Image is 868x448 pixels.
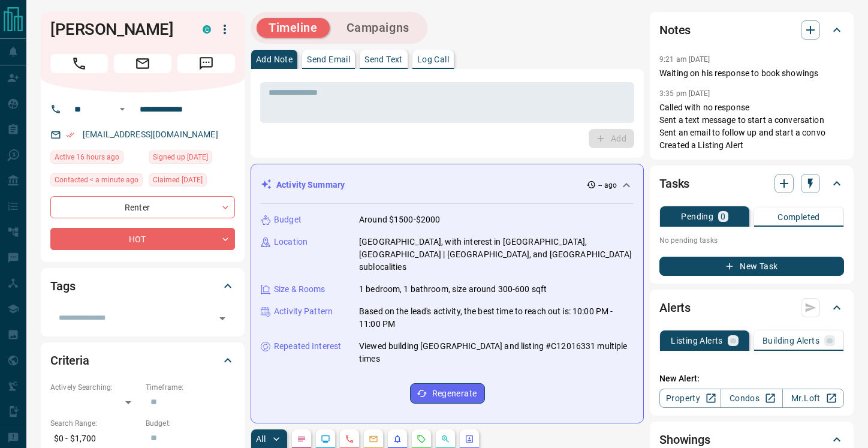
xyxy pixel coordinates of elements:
[659,231,844,249] p: No pending tasks
[334,18,421,38] button: Campaigns
[177,54,235,73] span: Message
[659,101,844,152] p: Called with no response Sent a text message to start a conversation Sent an email to follow up an...
[417,434,426,444] svg: Requests
[441,434,450,444] svg: Opportunities
[83,130,218,139] a: [EMAIL_ADDRESS][DOMAIN_NAME]
[276,179,345,191] p: Activity Summary
[153,174,203,186] span: Claimed [DATE]
[681,212,713,221] p: Pending
[410,383,485,404] button: Regenerate
[659,293,844,322] div: Alerts
[659,67,844,80] p: Waiting on his response to book showings
[50,196,235,218] div: Renter
[297,434,306,444] svg: Notes
[777,213,820,221] p: Completed
[721,212,725,221] p: 0
[393,434,402,444] svg: Listing Alerts
[153,151,208,163] span: Signed up [DATE]
[50,276,75,296] h2: Tags
[307,55,350,64] p: Send Email
[359,214,440,226] p: Around $1500-$2000
[149,173,235,190] div: Thu Mar 27 2025
[50,418,140,429] p: Search Range:
[114,54,171,73] span: Email
[274,340,341,353] p: Repeated Interest
[50,151,143,167] div: Mon Sep 15 2025
[274,305,333,318] p: Activity Pattern
[50,20,185,39] h1: [PERSON_NAME]
[659,20,691,40] h2: Notes
[659,16,844,44] div: Notes
[359,236,634,273] p: [GEOGRAPHIC_DATA], with interest in [GEOGRAPHIC_DATA], [GEOGRAPHIC_DATA] | [GEOGRAPHIC_DATA], and...
[50,228,235,250] div: HOT
[762,336,819,345] p: Building Alerts
[598,180,617,191] p: -- ago
[659,257,844,276] button: New Task
[359,340,634,365] p: Viewed building [GEOGRAPHIC_DATA] and listing #C12016331 multiple times
[66,131,74,139] svg: Email Verified
[359,305,634,330] p: Based on the lead's activity, the best time to reach out is: 10:00 PM - 11:00 PM
[659,169,844,198] div: Tasks
[55,151,119,163] span: Active 16 hours ago
[256,435,266,443] p: All
[50,173,143,190] div: Tue Sep 16 2025
[115,102,129,116] button: Open
[50,351,89,370] h2: Criteria
[274,236,308,248] p: Location
[203,25,211,34] div: condos.ca
[50,54,108,73] span: Call
[359,283,547,296] p: 1 bedroom, 1 bathroom, size around 300-600 sqft
[256,55,293,64] p: Add Note
[345,434,354,444] svg: Calls
[659,174,689,193] h2: Tasks
[261,174,634,196] div: Activity Summary-- ago
[659,372,844,385] p: New Alert:
[782,389,844,408] a: Mr.Loft
[369,434,378,444] svg: Emails
[274,214,302,226] p: Budget
[721,389,782,408] a: Condos
[659,298,691,317] h2: Alerts
[465,434,474,444] svg: Agent Actions
[50,382,140,393] p: Actively Searching:
[659,389,721,408] a: Property
[671,336,723,345] p: Listing Alerts
[274,283,325,296] p: Size & Rooms
[146,418,235,429] p: Budget:
[659,55,710,64] p: 9:21 am [DATE]
[50,272,235,300] div: Tags
[214,310,231,327] button: Open
[257,18,330,38] button: Timeline
[50,346,235,375] div: Criteria
[417,55,449,64] p: Log Call
[55,174,138,186] span: Contacted < a minute ago
[149,151,235,167] div: Wed Mar 26 2025
[321,434,330,444] svg: Lead Browsing Activity
[364,55,403,64] p: Send Text
[146,382,235,393] p: Timeframe:
[659,89,710,98] p: 3:35 pm [DATE]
